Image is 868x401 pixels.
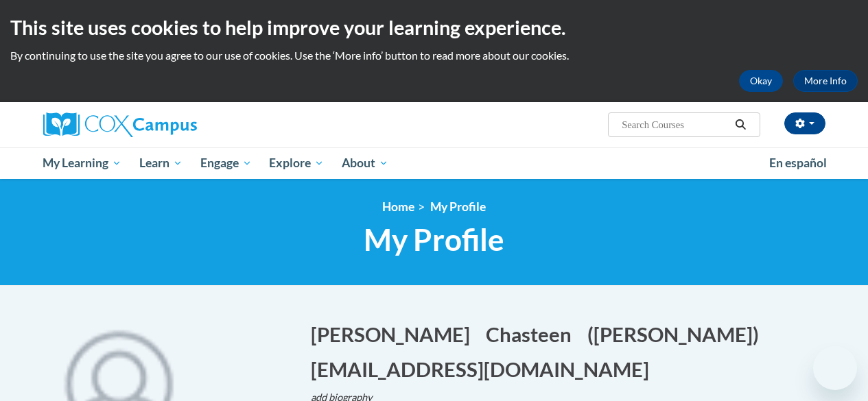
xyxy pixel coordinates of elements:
button: Edit screen name [587,320,768,348]
button: Edit first name [311,320,479,348]
a: Learn [130,147,191,179]
span: Learn [139,155,183,171]
div: Main menu [33,147,836,179]
span: About [342,155,388,171]
a: Engage [191,147,261,179]
span: Engage [200,155,252,171]
a: More Info [793,70,858,92]
input: Search Courses [620,117,730,133]
a: My Learning [34,147,131,179]
button: Account Settings [784,112,825,134]
p: By continuing to use the site you agree to our use of cookies. Use the ‘More info’ button to read... [10,48,858,63]
button: Search [730,117,751,133]
a: Explore [260,147,333,179]
span: My Learning [43,155,121,171]
a: Home [382,199,414,214]
span: My Profile [430,199,486,214]
span: Explore [269,155,324,171]
a: En español [760,149,836,178]
iframe: Button to launch messaging window [813,346,857,390]
span: En español [769,156,827,170]
img: Cox Campus [43,112,197,137]
button: Edit last name [486,320,580,348]
h2: This site uses cookies to help improve your learning experience. [10,14,858,41]
span: My Profile [364,221,504,258]
button: Okay [739,70,783,92]
a: About [333,147,397,179]
button: Edit email address [311,355,658,383]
